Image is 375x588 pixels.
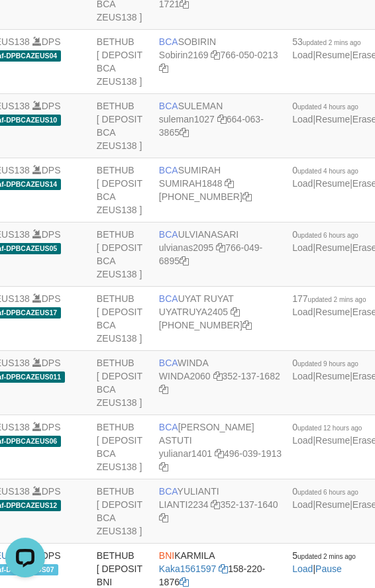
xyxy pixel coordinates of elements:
span: updated 6 hours ago [297,232,358,239]
td: UYAT RUYAT [PHONE_NUMBER] [154,287,287,351]
td: BETHUB [ DEPOSIT BCA ZEUS138 ] [91,222,154,287]
span: updated 6 hours ago [297,489,358,496]
span: updated 9 hours ago [297,360,358,367]
a: suleman1027 [159,114,215,124]
a: Copy 3521371640 to clipboard [159,513,168,523]
td: SULEMAN 664-063-3865 [154,94,287,158]
span: updated 2 mins ago [297,553,356,560]
a: yulianar1401 [159,448,212,459]
a: UYATRUYA2405 [159,307,228,317]
a: Copy 4062304107 to clipboard [242,320,252,330]
a: Load [292,50,313,60]
a: Resume [315,435,350,446]
a: Resume [315,50,350,60]
a: Copy WINDA2060 to clipboard [213,371,223,381]
td: BETHUB [ DEPOSIT BCA ZEUS138 ] [91,158,154,222]
span: 0 [292,358,358,368]
td: [PERSON_NAME] ASTUTI 496-039-1913 [154,415,287,479]
a: Load [292,307,313,317]
span: 0 [292,422,362,432]
a: ulvianas2095 [159,242,214,253]
td: SUMIRAH [PHONE_NUMBER] [154,158,287,222]
a: Copy suleman1027 to clipboard [217,114,227,124]
a: Resume [315,371,350,381]
a: Load [292,114,313,124]
a: Kaka1561597 [159,563,216,574]
td: ULVIANASARI 766-049-6895 [154,222,287,287]
td: BETHUB [ DEPOSIT BCA ZEUS138 ] [91,415,154,479]
span: | [292,550,356,574]
span: BCA [159,101,178,111]
a: Load [292,242,313,253]
a: Copy ulvianas2095 to clipboard [216,242,225,253]
a: Copy SUMIRAH1848 to clipboard [225,178,234,189]
span: BCA [159,293,178,304]
span: 0 [292,486,358,497]
a: Resume [315,242,350,253]
span: 53 [292,36,360,47]
a: Copy Kaka1561597 to clipboard [219,563,228,574]
td: BETHUB [ DEPOSIT BCA ZEUS138 ] [91,30,154,94]
a: Copy UYATRUYA2405 to clipboard [231,307,240,317]
span: updated 2 mins ago [303,39,361,46]
td: YULIANTI 352-137-1640 [154,479,287,544]
span: BNI [159,550,174,561]
a: Resume [315,499,350,510]
span: 0 [292,165,358,175]
a: Load [292,371,313,381]
a: SUMIRAH1848 [159,178,223,189]
a: Sobirin2169 [159,50,209,60]
span: BCA [159,486,178,497]
span: BCA [159,422,178,432]
span: 0 [292,229,358,240]
a: Copy 7660496895 to clipboard [180,256,189,266]
a: WINDA2060 [159,371,211,381]
a: Load [292,499,313,510]
td: WINDA 352-137-1682 [154,351,287,415]
a: Copy 3521371682 to clipboard [159,384,168,395]
a: Copy 4960391913 to clipboard [159,462,168,472]
td: BETHUB [ DEPOSIT BCA ZEUS138 ] [91,351,154,415]
a: Copy yulianar1401 to clipboard [215,448,224,459]
a: Resume [315,114,350,124]
a: Load [292,435,313,446]
span: 177 [292,293,366,304]
td: SOBIRIN 766-050-0213 [154,30,287,94]
span: updated 2 mins ago [308,296,366,303]
td: BETHUB [ DEPOSIT BCA ZEUS138 ] [91,94,154,158]
a: Copy 7660500213 to clipboard [159,63,168,73]
a: Resume [315,307,350,317]
a: LIANTI2234 [159,499,209,510]
span: updated 12 hours ago [297,424,362,432]
a: Copy LIANTI2234 to clipboard [211,499,220,510]
span: updated 4 hours ago [297,168,358,175]
span: BCA [159,358,178,368]
a: Resume [315,178,350,189]
span: 0 [292,101,358,111]
a: Copy 6640633865 to clipboard [180,127,189,138]
a: Pause [315,563,342,574]
span: 5 [292,550,356,561]
td: BETHUB [ DEPOSIT BCA ZEUS138 ] [91,479,154,544]
span: BCA [159,36,178,47]
a: Copy 1582201876 to clipboard [180,577,189,587]
a: Load [292,563,313,574]
td: BETHUB [ DEPOSIT BCA ZEUS138 ] [91,287,154,351]
a: Copy 8692458906 to clipboard [242,191,252,202]
span: BCA [159,165,178,175]
span: BCA [159,229,178,240]
a: Copy Sobirin2169 to clipboard [211,50,220,60]
a: Load [292,178,313,189]
button: Open LiveChat chat widget [5,5,45,45]
span: updated 4 hours ago [297,103,358,111]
